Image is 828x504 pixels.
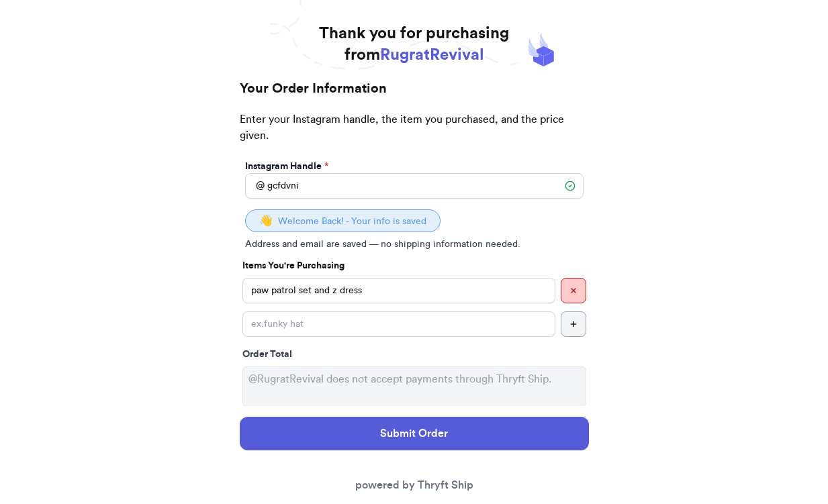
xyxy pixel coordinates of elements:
[278,217,426,226] span: Welcome Back! - Your info is saved
[242,348,586,361] div: Order Total
[355,480,473,491] a: powered by Thryft Ship
[245,173,265,199] div: @
[245,238,584,251] p: Address and email are saved — no shipping information needed.
[245,160,328,173] label: Instagram Handle
[319,23,509,66] h1: Thank you for purchasing from
[259,215,273,226] span: 👋
[242,311,555,337] input: ex.funky hat
[240,111,589,157] p: Enter your Instagram handle, the item you purchased, and the price given.
[240,417,589,450] button: Submit Order
[240,79,589,111] h2: Your Order Information
[242,278,555,303] input: ex.funky hat
[380,47,484,63] span: RugratRevival
[242,259,586,272] p: Items You're Purchasing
